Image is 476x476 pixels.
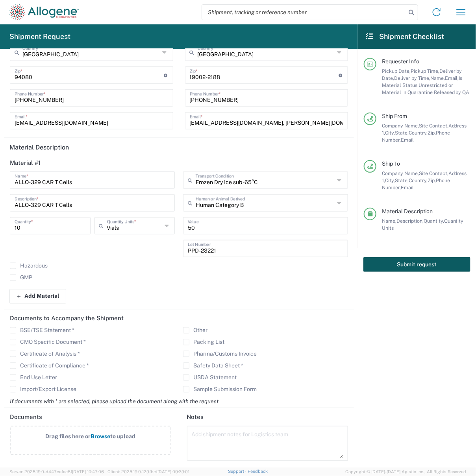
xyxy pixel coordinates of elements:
[424,218,444,224] span: Quantity,
[45,434,91,440] span: Drag files here or
[157,470,189,474] span: [DATE] 09:39:01
[228,469,248,474] a: Support
[382,170,419,176] span: Company Name,
[183,327,207,334] label: Other
[385,130,395,136] span: City,
[365,32,445,41] h2: Shipment Checklist
[10,339,86,345] label: CMO Specific Document *
[10,351,80,357] label: Certificate of Analysis *
[10,315,124,323] h2: Documents to Accompany the Shipment
[110,434,135,440] span: to upload
[385,177,395,183] span: City,
[9,470,104,474] span: Server: 2025.19.0-d447cefac8f
[445,75,459,81] span: Email,
[183,351,257,357] label: Pharma/Customs Invoice
[382,113,407,119] span: Ship From
[10,375,57,381] label: End Use Letter
[10,275,32,281] label: GMP
[382,58,419,65] span: Requester Info
[9,4,79,20] img: allogene
[187,413,204,421] h2: Notes
[401,184,414,190] span: Email
[10,386,76,393] label: Import/Export License
[395,177,409,183] span: State,
[9,289,66,304] button: Add Material
[419,170,448,176] span: Site Contact,
[10,263,48,269] label: Hazardous
[411,68,439,74] span: Pickup Time,
[382,208,433,214] span: Material Description
[382,68,411,74] span: Pickup Date,
[419,123,448,129] span: Site Contact,
[428,177,436,183] span: Zip,
[382,123,419,129] span: Company Name,
[401,137,414,143] span: Email
[72,470,104,474] span: [DATE] 10:47:06
[107,470,189,474] span: Client: 2025.19.0-129fbcf
[248,469,268,474] a: Feedback
[382,218,396,224] span: Name,
[430,75,445,81] span: Name,
[183,339,224,345] label: Packing List
[183,386,257,393] label: Sample Submission Form
[395,130,409,136] span: State,
[10,327,74,334] label: BSE/TSE Statement *
[183,375,237,381] label: USDA Statement
[382,75,470,95] span: Is Material Status Unrestricted or Material in Quarantine Released by QA
[363,257,470,272] button: Submit request
[428,130,436,136] span: Zip,
[382,161,400,167] span: Ship To
[202,5,406,20] input: Shipment, tracking or reference number
[9,32,70,41] h2: Shipment Request
[409,177,428,183] span: Country,
[10,398,348,405] div: If documents with * are selected, please upload the document along with the request
[10,413,42,421] h2: Documents
[183,363,243,369] label: Safety Data Sheet *
[10,159,41,167] h2: Material #1
[394,75,430,81] span: Deliver by Time,
[345,469,467,476] span: Copyright © [DATE]-[DATE] Agistix Inc., All Rights Reserved
[396,218,424,224] span: Description,
[91,434,110,440] span: Browse
[9,144,348,151] h5: Material Description
[409,130,428,136] span: Country,
[10,363,89,369] label: Certificate of Compliance *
